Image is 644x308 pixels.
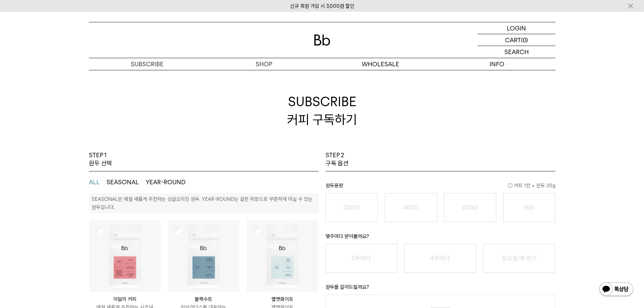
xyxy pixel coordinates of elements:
[247,295,318,303] p: 벨벳화이트
[504,46,529,58] p: SEARCH
[89,178,100,186] button: ALL
[344,204,359,211] o: 200G
[404,244,476,273] button: 4주마다
[385,193,437,222] button: 400G
[478,34,555,46] a: CART (0)
[326,182,555,193] p: 원두용량
[462,204,478,211] o: 600G
[326,283,555,294] p: 원두를 갈아드릴까요?
[326,193,378,222] button: 200G
[521,34,528,46] p: (0)
[326,244,398,273] button: 2주마다
[89,70,555,151] h2: SUBSCRIBE 커피 구독하기
[146,178,186,186] button: YEAR-ROUND
[89,151,112,168] p: STEP 1 원두 선택
[89,220,161,292] img: 상품이미지
[478,22,555,34] a: LOGIN
[483,244,555,273] button: 필요할 때 받기
[89,295,161,303] p: 이달의 커피
[168,220,239,292] img: 상품이미지
[106,178,139,186] button: SEASONAL
[326,232,555,244] p: 몇주마다 받아볼까요?
[326,151,349,168] p: STEP 2 구독 옵션
[444,193,496,222] button: 600G
[206,58,322,70] a: SHOP
[505,34,521,46] p: CART
[290,3,354,9] a: 신규 회원 가입 시 3,000원 할인
[403,204,419,211] o: 400G
[314,34,330,46] img: 로고
[524,204,534,211] o: 1KG
[439,58,555,70] p: INFO
[168,295,239,303] p: 블랙수트
[503,193,555,222] button: 1KG
[322,58,439,70] p: WHOLESALE
[247,220,318,292] img: 상품이미지
[507,22,526,34] p: LOGIN
[599,282,634,298] img: 카카오톡 채널 1:1 채팅 버튼
[92,196,313,210] p: SEASONAL은 매월 새롭게 추천하는 싱글오리진 원두, YEAR-ROUND는 같은 취향으로 꾸준하게 마실 수 있는 원두입니다.
[89,58,206,70] a: SUBSCRIBE
[508,182,555,190] span: 커피 1잔 = 윈두 20g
